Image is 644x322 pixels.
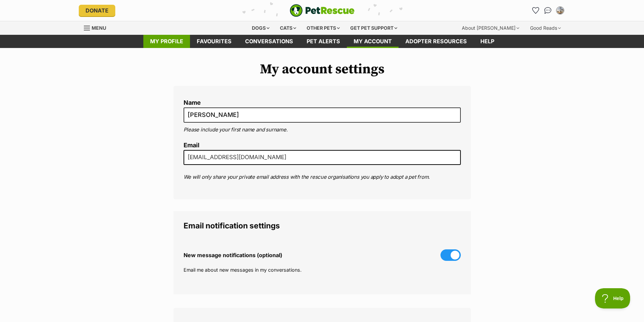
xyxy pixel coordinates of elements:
[143,35,190,48] a: My profile
[290,4,355,17] a: PetRescue
[530,5,541,16] a: Favourites
[184,142,461,149] label: Email
[399,35,474,48] a: Adopter resources
[530,5,566,16] ul: Account quick links
[184,221,461,230] legend: Email notification settings
[525,21,566,35] div: Good Reads
[184,266,461,273] p: Email me about new messages in my conversations.
[544,7,551,14] img: chat-41dd97257d64d25036548639549fe6c8038ab92f7586957e7f3b1b290dea8141.svg
[84,21,111,33] a: Menu
[173,211,471,294] fieldset: Email notification settings
[555,5,566,16] button: My account
[184,252,282,258] span: New message notifications (optional)
[543,5,553,16] a: Conversations
[190,35,238,48] a: Favourites
[275,21,301,35] div: Cats
[474,35,501,48] a: Help
[345,21,402,35] div: Get pet support
[184,126,461,134] p: Please include your first name and surname.
[173,61,471,77] h1: My account settings
[247,21,274,35] div: Dogs
[290,4,355,17] img: logo-e224e6f780fb5917bec1dbf3a21bbac754714ae5b6737aabdf751b685950b380.svg
[79,5,115,16] a: Donate
[238,35,300,48] a: conversations
[92,25,106,31] span: Menu
[302,21,344,35] div: Other pets
[457,21,524,35] div: About [PERSON_NAME]
[184,99,461,106] label: Name
[557,7,564,14] img: Lucinda profile pic
[300,35,347,48] a: Pet alerts
[595,288,630,308] iframe: Help Scout Beacon - Open
[184,173,461,181] p: We will only share your private email address with the rescue organisations you apply to adopt a ...
[347,35,399,48] a: My account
